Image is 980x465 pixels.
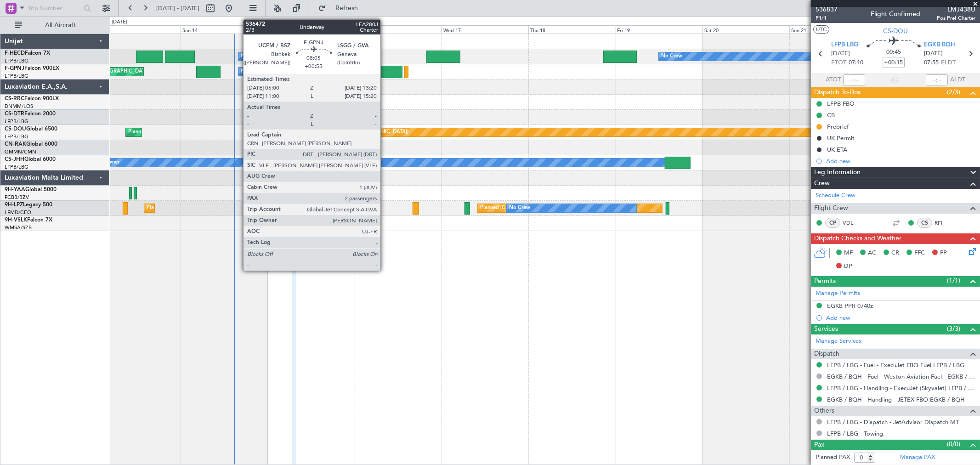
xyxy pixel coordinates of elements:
[5,111,24,117] span: CS-DTR
[827,146,847,153] div: UK ETA
[827,134,855,142] div: UK Permit
[181,25,267,34] div: Sun 14
[5,142,26,147] span: CN-RAK
[5,187,57,193] a: 9H-YAAGlobal 5000
[827,123,849,130] div: Prebrief
[5,202,52,208] a: 9H-LPZLegacy 500
[5,194,29,201] a: FCBB/BZV
[831,49,850,58] span: [DATE]
[5,103,33,110] a: DNMM/LOS
[947,276,960,285] span: (1/1)
[827,100,855,108] div: LFPB FBO
[5,217,52,223] a: 9H-VSLKFalcon 7X
[924,49,943,58] span: [DATE]
[868,249,876,258] span: AC
[156,4,199,12] span: [DATE] - [DATE]
[5,133,28,140] a: LFPB/LBG
[827,373,975,380] a: EGKB / BQH - Fuel - Weston Aviation Fuel - EGKB / BQH
[5,96,24,102] span: CS-RRC
[5,126,57,132] a: CS-DOUGlobal 6500
[5,142,57,147] a: CN-RAKGlobal 6000
[827,111,835,119] div: CB
[816,191,855,200] a: Schedule Crew
[5,96,59,102] a: CS-RRCFalcon 900LX
[5,51,25,56] span: F-HECD
[843,74,865,85] input: --:--
[883,26,908,36] span: CS-DOU
[813,25,829,34] button: UTC
[28,1,81,15] input: Trip Number
[935,219,955,227] a: RFI
[5,57,28,64] a: LFPB/LBG
[826,314,975,322] div: Add new
[831,58,846,68] span: ETOT
[844,262,852,271] span: DP
[937,14,975,22] span: Pos Pref Charter
[5,66,59,71] a: F-GPNJFalcon 900EX
[826,75,841,85] span: ATOT
[937,5,975,14] span: LMJ438U
[442,25,528,34] div: Wed 17
[147,201,291,215] div: Planned Maint [GEOGRAPHIC_DATA] ([GEOGRAPHIC_DATA])
[941,58,956,68] span: ELDT
[947,87,960,97] span: (2/3)
[128,125,273,139] div: Planned Maint [GEOGRAPHIC_DATA] ([GEOGRAPHIC_DATA])
[24,22,97,28] span: All Aircraft
[940,249,947,258] span: FP
[950,75,965,85] span: ALDT
[5,148,36,155] a: GMMN/CMN
[814,440,824,450] span: Pax
[267,25,354,34] div: Mon 15
[702,25,789,34] div: Sat 20
[480,201,610,215] div: Planned [GEOGRAPHIC_DATA] ([GEOGRAPHIC_DATA])
[814,233,901,244] span: Dispatch Checks and Weather
[5,202,23,208] span: 9H-LPZ
[5,157,56,162] a: CS-JHHGlobal 6000
[816,289,860,298] a: Manage Permits
[616,25,702,34] div: Fri 19
[789,25,876,34] div: Sun 21
[827,302,873,310] div: EGKB PPR 0740z
[299,125,408,139] div: Planned Maint London ([GEOGRAPHIC_DATA])
[827,396,965,403] a: EGKB / BQH - Handling - JETEX FBO EGKB / BQH
[528,25,615,34] div: Thu 18
[5,187,25,193] span: 9H-YAA
[827,361,964,369] a: LFPB / LBG - Fuel - ExecuJet FBO Fuel LFPB / LBG
[10,18,100,33] button: All Aircraft
[328,5,366,11] span: Refresh
[814,167,861,178] span: Leg Information
[5,111,56,117] a: CS-DTRFalcon 2000
[947,324,960,334] span: (3/3)
[831,40,858,50] span: LFPB LBG
[900,453,935,462] a: Manage PAX
[355,25,442,34] div: Tue 16
[816,5,838,14] span: 536837
[917,218,932,228] div: CS
[5,73,28,79] a: LFPB/LBG
[849,58,863,68] span: 07:10
[827,384,975,392] a: LFPB / LBG - Handling - ExecuJet (Skyvalet) LFPB / LBG
[5,164,28,170] a: LFPB/LBG
[826,157,975,165] div: Add new
[827,418,959,426] a: LFPB / LBG - Dispatch - JetAdvisor Dispatch MT
[314,1,369,16] button: Refresh
[661,50,682,63] div: No Crew
[816,14,838,22] span: P1/1
[814,203,848,214] span: Flight Crew
[509,201,530,215] div: No Crew
[816,453,850,462] label: Planned PAX
[241,65,262,79] div: No Crew
[5,209,31,216] a: LFMD/CEQ
[241,50,262,63] div: No Crew
[914,249,925,258] span: FFC
[93,25,180,34] div: Sat 13
[5,66,24,71] span: F-GPNJ
[844,249,853,258] span: MF
[816,337,861,346] a: Manage Services
[5,126,26,132] span: CS-DOU
[886,48,901,57] span: 00:45
[104,156,119,170] div: Owner
[814,406,834,416] span: Others
[827,430,883,437] a: LFPB / LBG - Towing
[5,118,28,125] a: LFPB/LBG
